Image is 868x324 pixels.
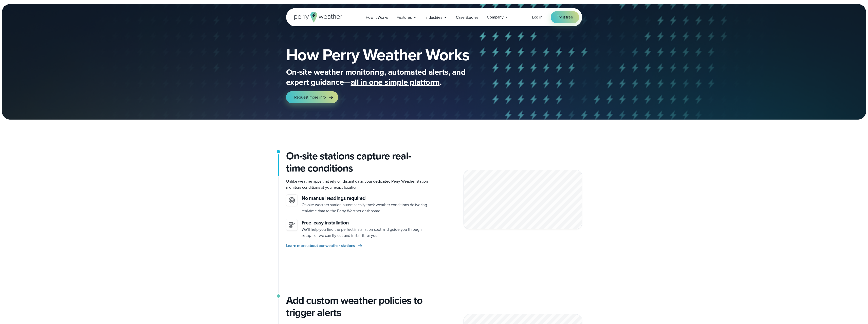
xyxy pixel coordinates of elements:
h3: No manual readings required [302,195,430,202]
p: On-site weather monitoring, automated alerts, and expert guidance— . [286,67,489,87]
span: all in one simple platform [351,76,440,88]
a: Learn more about our weather stations [286,243,363,249]
span: Case Studies [456,14,478,21]
a: How it Works [361,12,393,23]
a: Log in [532,14,543,20]
span: Request more info [294,94,326,100]
h1: How Perry Weather Works [286,47,506,63]
span: Try it free [557,14,573,20]
span: Learn more about our weather stations [286,243,355,249]
a: Request more info [286,91,338,103]
h2: On-site stations capture real-time conditions [286,150,430,174]
p: On-site weather station automatically track weather conditions delivering real-time data to the P... [302,202,430,214]
span: How it Works [366,14,388,21]
p: We’ll help you find the perfect installation spot and guide you through setup—or we can fly out a... [302,226,430,239]
a: Case Studies [452,12,483,23]
h3: Add custom weather policies to trigger alerts [286,294,430,319]
span: Features [397,14,412,21]
h3: Free, easy installation [302,219,430,226]
span: Company [487,14,504,20]
span: Industries [426,14,442,21]
a: Try it free [551,11,579,23]
p: Unlike weather apps that rely on distant data, your dedicated Perry Weather station monitors cond... [286,178,430,190]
